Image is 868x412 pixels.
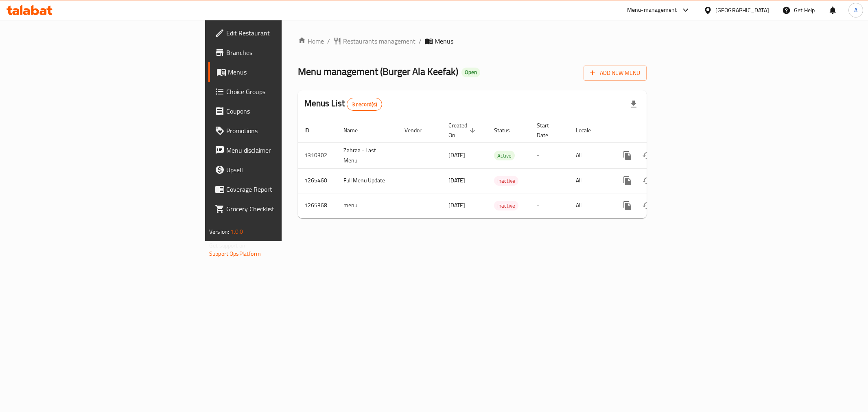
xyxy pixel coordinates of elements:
a: Promotions [208,121,350,140]
span: Upsell [226,165,343,175]
span: Status [494,125,520,135]
a: Support.OpsPlatform [209,248,261,259]
button: Change Status [637,146,657,165]
span: Menus [435,36,453,46]
span: Inactive [494,176,518,186]
td: - [530,168,569,193]
div: [GEOGRAPHIC_DATA] [715,6,769,15]
span: Menu disclaimer [226,145,343,155]
span: Open [461,69,480,76]
a: Upsell [208,160,350,180]
td: Full Menu Update [337,168,398,193]
button: Add New Menu [584,66,647,81]
div: Inactive [494,176,518,186]
span: Edit Restaurant [226,28,343,38]
span: Menus [228,67,343,77]
div: Total records count [347,98,382,111]
span: Add New Menu [590,68,640,78]
a: Menu disclaimer [208,140,350,160]
a: Coverage Report [208,180,350,199]
td: All [569,168,611,193]
span: 3 record(s) [347,101,382,108]
span: Start Date [537,121,560,140]
span: [DATE] [448,150,465,160]
span: Coupons [226,106,343,116]
span: Active [494,151,515,160]
div: Menu-management [627,5,677,15]
h2: Menus List [304,97,382,111]
td: - [530,142,569,168]
span: ID [304,125,320,135]
span: Name [343,125,368,135]
button: Change Status [637,171,657,191]
td: All [569,142,611,168]
nav: breadcrumb [298,36,647,46]
span: Get support on: [209,240,247,251]
span: Restaurants management [343,36,415,46]
span: A [854,6,857,15]
td: Zahraa - Last Menu [337,142,398,168]
li: / [419,36,422,46]
span: Coverage Report [226,184,343,194]
button: Change Status [637,196,657,215]
a: Grocery Checklist [208,199,350,219]
span: Choice Groups [226,87,343,96]
th: Actions [611,118,702,143]
span: Branches [226,48,343,57]
td: menu [337,193,398,218]
table: enhanced table [298,118,702,218]
button: more [618,171,637,191]
button: more [618,196,637,215]
a: Choice Groups [208,82,350,101]
a: Menus [208,62,350,82]
span: Promotions [226,126,343,136]
a: Coupons [208,101,350,121]
a: Restaurants management [333,36,415,46]
span: 1.0.0 [230,226,243,237]
button: more [618,146,637,165]
a: Branches [208,43,350,62]
div: Active [494,151,515,160]
span: Created On [448,121,478,140]
span: [DATE] [448,200,465,210]
span: Inactive [494,201,518,210]
span: Version: [209,226,229,237]
td: All [569,193,611,218]
td: - [530,193,569,218]
span: Grocery Checklist [226,204,343,214]
span: Vendor [404,125,432,135]
a: Edit Restaurant [208,23,350,43]
div: Open [461,68,480,77]
div: Export file [624,94,643,114]
span: Locale [576,125,601,135]
span: Menu management ( Burger Ala Keefak ) [298,62,458,81]
span: [DATE] [448,175,465,186]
